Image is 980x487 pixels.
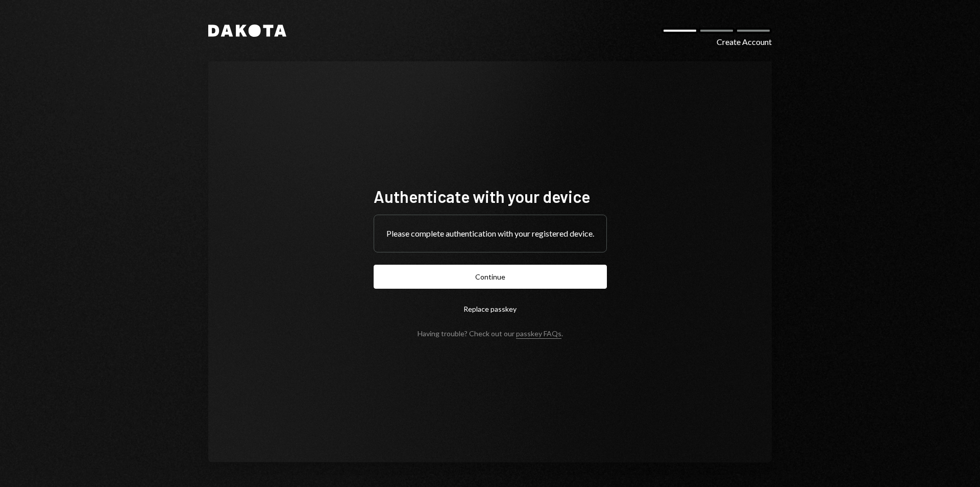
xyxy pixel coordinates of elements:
button: Replace passkey [374,297,607,321]
a: passkey FAQs [516,329,561,339]
div: Please complete authentication with your registered device. [386,227,594,240]
div: Create Account [717,36,772,48]
div: Having trouble? Check out our . [418,329,563,338]
h1: Authenticate with your device [374,186,607,206]
button: Continue [374,265,607,289]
